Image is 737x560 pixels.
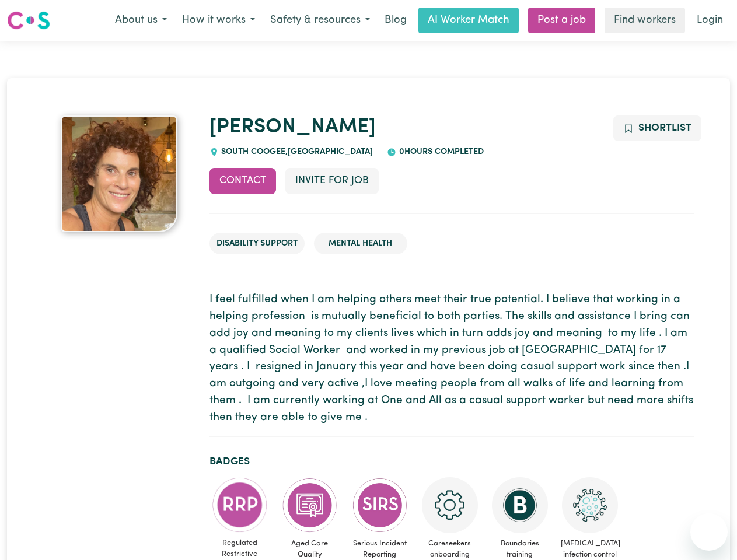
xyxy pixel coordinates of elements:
[562,477,618,533] img: CS Academy: COVID-19 Infection Control Training course completed
[107,8,174,33] button: About us
[209,292,694,426] p: I feel fulfilled when I am helping others meet their true potential. I believe that working in a ...
[396,148,484,156] span: 0 hours completed
[209,233,305,255] li: Disability Support
[174,8,263,33] button: How it works
[209,456,694,468] h2: Badges
[282,477,338,533] img: CS Academy: Aged Care Quality Standards & Code of Conduct course completed
[43,116,195,232] a: Belinda's profile picture'
[7,7,50,34] a: Careseekers logo
[605,8,685,33] a: Find workers
[613,116,701,141] button: Add to shortlist
[7,10,50,31] img: Careseekers logo
[528,8,595,33] a: Post a job
[492,477,548,533] img: CS Academy: Boundaries in care and support work course completed
[314,233,407,255] li: Mental Health
[378,8,414,33] a: Blog
[638,123,691,133] span: Shortlist
[209,168,276,194] button: Contact
[263,8,378,33] button: Safety & resources
[285,168,379,194] button: Invite for Job
[422,477,478,533] img: CS Academy: Careseekers Onboarding course completed
[418,8,519,33] a: AI Worker Match
[690,513,728,551] iframe: Button to launch messaging window
[690,8,730,33] a: Login
[219,148,373,156] span: SOUTH COOGEE , [GEOGRAPHIC_DATA]
[212,477,268,533] img: CS Academy: Regulated Restrictive Practices course completed
[209,117,376,138] a: [PERSON_NAME]
[352,477,408,533] img: CS Academy: Serious Incident Reporting Scheme course completed
[61,116,177,232] img: Belinda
